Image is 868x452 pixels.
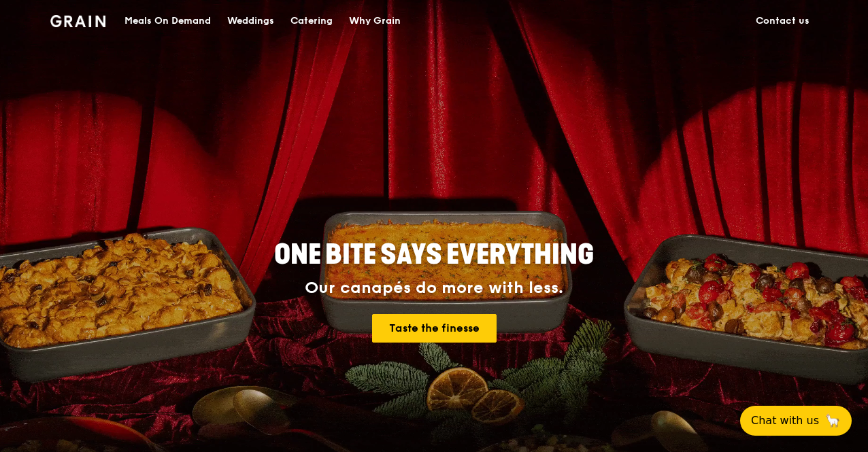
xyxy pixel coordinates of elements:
[189,279,679,298] div: Our canapés do more with less.
[372,314,497,343] a: Taste the finesse
[349,1,401,41] div: Why Grain
[282,1,341,41] a: Catering
[227,1,274,41] div: Weddings
[751,413,819,429] span: Chat with us
[50,15,105,27] img: Grain
[740,406,852,436] button: Chat with us🦙
[341,1,409,41] a: Why Grain
[219,1,282,41] a: Weddings
[290,1,333,41] div: Catering
[748,1,818,41] a: Contact us
[824,413,841,429] span: 🦙
[124,1,211,41] div: Meals On Demand
[274,239,594,271] span: ONE BITE SAYS EVERYTHING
